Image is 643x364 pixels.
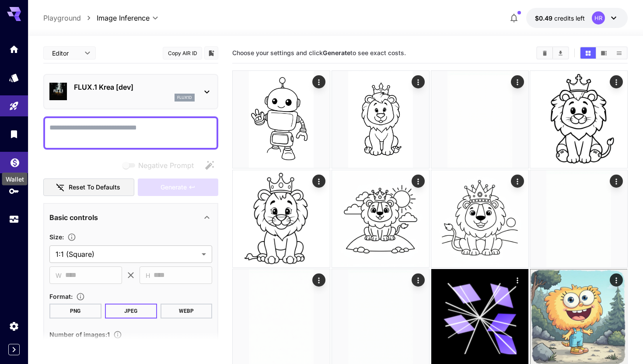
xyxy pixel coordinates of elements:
div: Playground [9,101,19,112]
img: Z [233,71,330,168]
a: Playground [43,13,81,23]
span: Negative Prompt [138,160,194,171]
div: Show images in grid viewShow images in video viewShow images in list view [580,46,628,59]
span: H [146,270,150,280]
div: Actions [510,75,524,88]
div: Actions [411,175,424,188]
span: credits left [554,14,585,22]
span: Choose your settings and click to see exact costs. [232,49,406,56]
img: 9KU6evePw+w5eO+tP6sPte+p3XbDE6UH+Gw+8+IlLvYynHhhq4ed+0s982tQhdtJNPeHoB07fE49+6j7wZzjx4NizzilGXjmt... [431,71,528,168]
b: Generate [323,49,350,56]
div: Wallet [10,154,20,165]
img: 7AAAAAElFTkSuQmCC [530,170,627,267]
button: Show images in list view [612,47,627,59]
button: Copy AIR ID [163,47,202,59]
div: Usage [9,214,19,225]
img: 9k= [530,71,627,168]
p: flux1d [177,94,192,101]
div: API Keys [9,185,19,196]
div: Actions [312,273,325,287]
div: Actions [411,75,424,88]
div: $0.4948 [535,14,585,23]
div: Actions [510,273,524,287]
span: Size : [49,233,64,241]
span: Editor [52,49,79,58]
div: Actions [312,75,325,88]
div: FLUX.1 Krea [dev]flux1d [49,78,212,105]
button: Adjust the dimensions of the generated image by specifying its width and height in pixels, or sel... [64,233,80,241]
div: Actions [312,175,325,188]
div: Actions [610,273,623,287]
button: Expand sidebar [8,344,20,355]
span: $0.49 [535,14,554,22]
div: Wallet [2,173,28,185]
img: Z [233,170,330,267]
div: Basic controls [49,207,212,228]
button: PNG [49,304,101,318]
button: WEBP [161,304,213,318]
span: W [56,270,62,280]
img: 9k= [431,170,528,267]
nav: breadcrumb [43,13,97,23]
div: Models [9,72,19,83]
button: JPEG [105,304,157,318]
button: Show images in video view [596,47,612,59]
div: Actions [411,273,424,287]
div: Actions [610,75,623,88]
div: HR [592,11,605,24]
div: Actions [510,175,524,188]
button: Choose the file format for the output image. [73,292,88,301]
p: Basic controls [49,212,98,223]
button: $0.4948HR [526,8,628,28]
button: Add to library [207,48,215,58]
span: 1:1 (Square) [56,249,198,259]
div: Actions [610,175,623,188]
div: Library [9,129,19,140]
span: Negative prompts are not compatible with the selected model. [121,160,201,171]
div: Clear ImagesDownload All [536,46,569,59]
div: Settings [9,321,19,332]
img: Z [332,71,429,168]
button: Show images in grid view [580,47,596,59]
p: FLUX.1 Krea [dev] [74,82,195,92]
button: Download All [553,47,568,59]
span: Image Inference [97,13,150,23]
img: Z [332,170,429,267]
span: Format : [49,293,73,300]
div: Home [9,44,19,55]
button: Reset to defaults [43,178,134,196]
button: Clear Images [537,47,552,59]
